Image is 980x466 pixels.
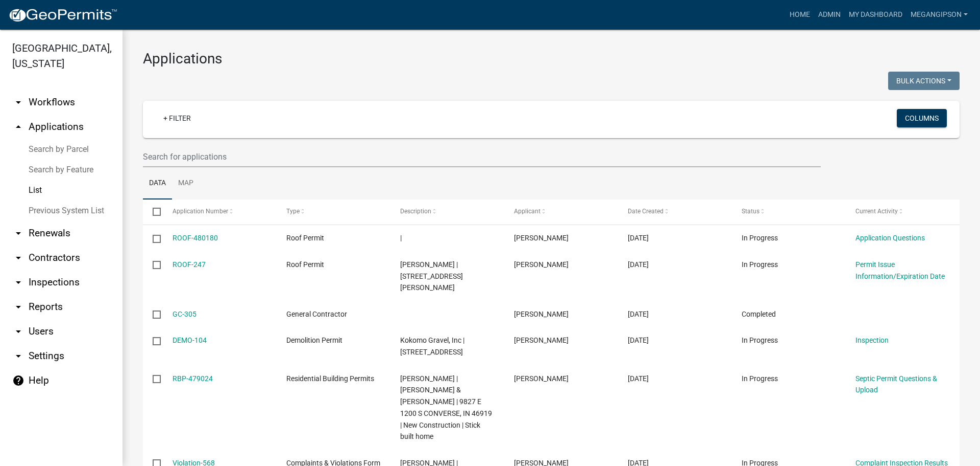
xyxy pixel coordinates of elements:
a: Septic Permit Questions & Upload [855,374,937,394]
datatable-header-cell: Description [390,199,504,224]
span: 09/16/2025 [628,374,649,383]
a: Permit Issue Information/Expiration Date [855,260,945,280]
a: Map [172,167,200,200]
span: Corey Maston | 2318 Randolph St [400,260,463,292]
span: Matthew Rozanski [514,234,569,242]
span: 09/17/2025 [628,310,649,318]
span: Roof Permit [286,260,324,269]
span: Type [286,208,300,215]
h3: Applications [143,50,960,68]
span: 09/17/2025 [628,336,649,344]
span: Application Number [173,208,228,215]
span: Kokomo Gravel, Inc | 2930 E Paw Paw Pike [400,336,464,356]
a: + Filter [155,109,199,127]
span: Applicant [514,208,541,215]
a: DEMO-104 [173,336,207,344]
a: Inspection [855,336,889,344]
a: Home [786,5,814,25]
datatable-header-cell: Application Number [162,199,276,224]
a: megangipson [906,5,972,25]
a: ROOF-247 [173,260,206,269]
i: arrow_drop_down [12,325,24,338]
span: Status [742,208,759,215]
datatable-header-cell: Date Created [618,199,732,224]
span: Matthew Rozanski [514,310,569,318]
span: In Progress [742,336,778,344]
span: In Progress [742,234,778,242]
span: In Progress [742,260,778,269]
span: Roof Permit [286,234,324,242]
span: Completed [742,310,776,318]
span: Current Activity [855,208,898,215]
a: Data [143,167,172,200]
button: Columns [897,109,947,127]
span: In Progress [742,374,778,383]
datatable-header-cell: Current Activity [846,199,960,224]
span: General Contractor [286,310,347,318]
a: RBP-479024 [173,374,213,383]
i: arrow_drop_down [12,96,24,108]
datatable-header-cell: Status [732,199,846,224]
i: arrow_drop_down [12,301,24,313]
datatable-header-cell: Select [143,199,162,224]
a: Admin [814,5,845,25]
span: 09/18/2025 [628,234,649,242]
span: Residential Building Permits [286,374,374,383]
input: Search for applications [143,146,821,167]
span: Curtis Zehr | Curtis & Brandi Zehr | 9827 E 1200 S CONVERSE, IN 46919 | New Construction | Stick ... [400,374,492,441]
i: help [12,374,24,387]
span: Description [400,208,431,215]
span: Date Created [628,208,664,215]
a: My Dashboard [845,5,906,25]
span: Demolition Permit [286,336,342,344]
i: arrow_drop_down [12,350,24,362]
button: Bulk Actions [888,72,960,90]
i: arrow_drop_down [12,252,24,264]
span: 09/17/2025 [628,260,649,269]
i: arrow_drop_down [12,276,24,289]
a: Application Questions [855,234,925,242]
span: Mike Bowyer [514,336,569,344]
datatable-header-cell: Applicant [504,199,618,224]
datatable-header-cell: Type [276,199,390,224]
i: arrow_drop_up [12,121,24,133]
a: ROOF-480180 [173,234,218,242]
span: Matthew Rozanski [514,260,569,269]
a: GC-305 [173,310,197,318]
span: Curtis Zehr [514,374,569,383]
i: arrow_drop_down [12,227,24,239]
span: | [400,234,402,242]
